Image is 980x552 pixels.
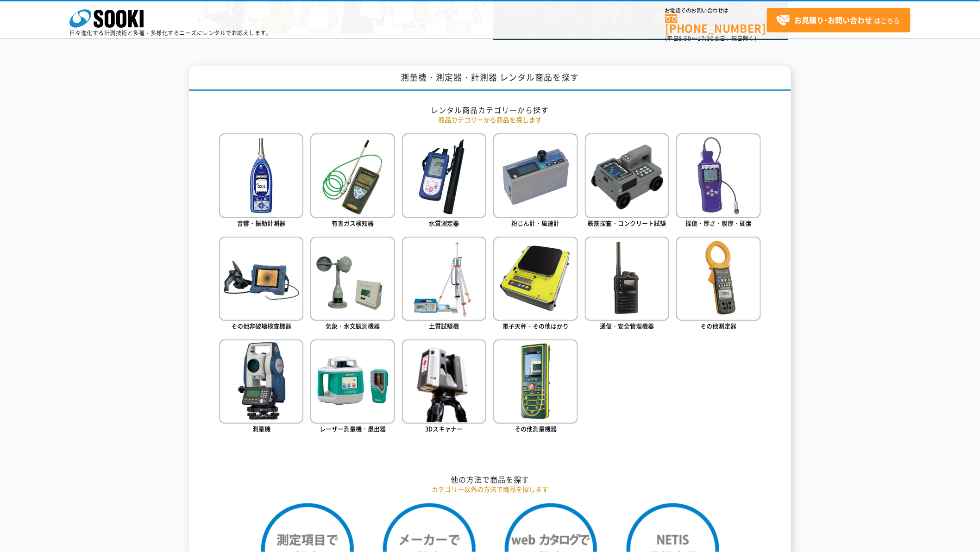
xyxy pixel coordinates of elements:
[676,237,760,321] img: その他測定器
[402,133,486,229] a: 水質測定器
[332,219,374,227] span: 有害ガス検知器
[600,321,654,330] span: 通信・安全管理機器
[515,424,557,433] span: その他測量機器
[219,339,303,424] img: 測量機
[310,339,395,424] img: レーザー測量機・墨出器
[697,34,714,43] span: 17:30
[326,321,380,330] span: 気象・水文観測機器
[252,424,270,433] span: 測量機
[69,30,272,36] p: 日々進化する計測技術と多種・多様化するニーズにレンタルでお応えします。
[402,237,486,321] img: 土質試験機
[493,133,578,229] a: 粉じん計・風速計
[679,34,692,43] span: 8:50
[219,475,761,484] h2: 他の方法で商品を探す
[665,8,767,13] span: お電話でのお問い合わせは
[310,133,395,229] a: 有害ガス検知器
[676,237,760,332] a: その他測定器
[493,133,578,218] img: 粉じん計・風速計
[219,115,761,125] p: 商品カテゴリーから商品を探します
[219,339,303,435] a: 測量機
[665,34,757,43] span: (平日 ～ 土日、祝日除く)
[219,133,303,229] a: 音響・振動計測器
[310,237,395,332] a: 気象・水文観測機器
[320,424,386,433] span: レーザー測量機・墨出器
[219,237,303,321] img: その他非破壊検査機器
[665,14,767,33] a: [PHONE_NUMBER]
[429,321,459,330] span: 土質試験機
[219,133,303,218] img: 音響・振動計測器
[426,424,463,433] span: 3Dスキャナー
[676,133,760,229] a: 探傷・厚さ・膜厚・硬度
[219,484,761,494] p: カテゴリー以外の方法で商品を探します
[588,219,666,227] span: 鉄筋探査・コンクリート試験
[402,237,486,332] a: 土質試験機
[767,8,911,32] a: お見積り･お問い合わせはこちら
[310,237,395,321] img: 気象・水文観測機器
[189,66,791,91] h1: 測量機・測定器・計測器 レンタル商品を探す
[776,13,900,27] span: はこちら
[585,237,669,332] a: 通信・安全管理機器
[429,219,459,227] span: 水質測定器
[231,321,291,330] span: その他非破壊検査機器
[685,219,752,227] span: 探傷・厚さ・膜厚・硬度
[493,237,578,321] img: 電子天秤・その他はかり
[676,133,760,218] img: 探傷・厚さ・膜厚・硬度
[512,219,560,227] span: 粉じん計・風速計
[310,339,395,435] a: レーザー測量機・墨出器
[503,321,569,330] span: 電子天秤・その他はかり
[310,133,395,218] img: 有害ガス検知器
[402,339,486,424] img: 3Dスキャナー
[402,339,486,435] a: 3Dスキャナー
[585,133,669,218] img: 鉄筋探査・コンクリート試験
[402,133,486,218] img: 水質測定器
[585,133,669,229] a: 鉄筋探査・コンクリート試験
[585,237,669,321] img: 通信・安全管理機器
[493,237,578,332] a: 電子天秤・その他はかり
[493,339,578,424] img: その他測量機器
[493,339,578,435] a: その他測量機器
[219,237,303,332] a: その他非破壊検査機器
[237,219,285,227] span: 音響・振動計測器
[701,321,737,330] span: その他測定器
[219,105,761,115] h2: レンタル商品カテゴリーから探す
[795,14,873,25] strong: お見積り･お問い合わせ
